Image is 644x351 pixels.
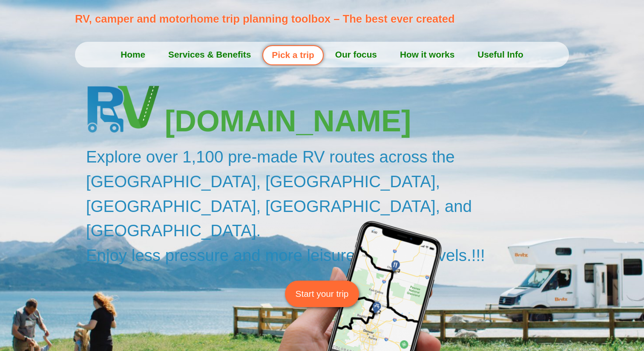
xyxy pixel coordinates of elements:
a: Our focus [324,44,388,65]
nav: Menu [75,44,569,65]
a: How it works [388,44,466,65]
a: Services & Benefits [157,44,262,65]
p: RV, camper and motorhome trip planning toolbox – The best ever created [75,11,574,27]
span: Start your trip [296,287,349,300]
a: Pick a trip [262,45,323,65]
a: Home [109,44,157,65]
h2: Explore over 1,100 pre-made RV routes across the [GEOGRAPHIC_DATA], [GEOGRAPHIC_DATA], [GEOGRAPHI... [86,145,573,267]
a: Start your trip [285,281,359,307]
a: Useful Info [466,44,535,65]
h3: [DOMAIN_NAME] [165,106,573,136]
